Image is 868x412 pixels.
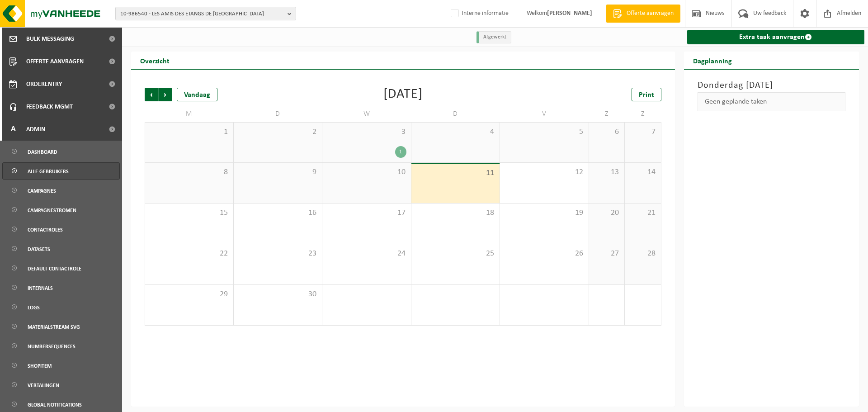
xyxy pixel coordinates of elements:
[238,127,318,137] span: 2
[2,376,120,393] a: Vertalingen
[2,162,120,180] a: Alle gebruikers
[505,208,584,218] span: 19
[150,289,229,299] span: 29
[594,167,620,177] span: 13
[684,52,741,69] h2: Dagplanning
[2,318,120,335] a: Materialstream SVG
[26,118,45,141] span: Admin
[629,167,656,177] span: 14
[177,88,217,101] div: Vandaag
[2,298,120,316] a: Logs
[606,5,680,23] a: Offerte aanvragen
[629,208,656,218] span: 21
[327,167,406,177] span: 10
[2,357,120,374] a: Shopitem
[624,9,676,18] span: Offerte aanvragen
[28,357,52,374] span: Shopitem
[416,127,495,137] span: 4
[28,202,76,219] span: Campagnestromen
[322,106,411,122] td: W
[234,106,323,122] td: D
[2,240,120,257] a: Datasets
[411,106,500,122] td: D
[2,201,120,218] a: Campagnestromen
[698,92,846,111] div: Geen geplande taken
[594,208,620,218] span: 20
[28,279,53,297] span: Internals
[28,318,80,336] span: Materialstream SVG
[589,106,625,122] td: Z
[150,249,229,259] span: 22
[594,249,620,259] span: 27
[629,127,656,137] span: 7
[2,182,120,199] a: Campagnes
[449,7,509,20] label: Interne informatie
[9,118,17,141] span: A
[687,30,865,44] a: Extra taak aanvragen
[28,241,50,258] span: Datasets
[505,127,584,137] span: 5
[28,299,40,316] span: Logs
[395,146,406,158] div: 1
[238,249,318,259] span: 23
[327,127,406,137] span: 3
[505,167,584,177] span: 12
[145,88,158,101] span: Vorige
[28,221,63,238] span: Contactroles
[625,106,661,122] td: Z
[629,249,656,259] span: 28
[28,377,59,394] span: Vertalingen
[26,28,74,50] span: Bulk Messaging
[115,7,296,20] button: 10-986540 - LES AMIS DES ETANGS DE [GEOGRAPHIC_DATA]
[500,106,589,122] td: V
[547,10,592,17] strong: [PERSON_NAME]
[632,88,661,101] a: Print
[150,127,229,137] span: 1
[131,52,179,69] h2: Overzicht
[26,73,102,95] span: Orderentry Goedkeuring
[28,338,75,355] span: Numbersequences
[698,79,846,92] h3: Donderdag [DATE]
[238,289,318,299] span: 30
[594,127,620,137] span: 6
[327,249,406,259] span: 24
[476,31,511,43] li: Afgewerkt
[238,208,318,218] span: 16
[416,168,495,178] span: 11
[28,182,56,199] span: Campagnes
[26,50,84,73] span: Offerte aanvragen
[145,106,234,122] td: M
[639,91,654,99] span: Print
[28,143,57,161] span: Dashboard
[2,143,120,160] a: Dashboard
[416,208,495,218] span: 18
[2,260,120,277] a: default contactrole
[28,260,81,277] span: default contactrole
[150,167,229,177] span: 8
[505,249,584,259] span: 26
[2,337,120,355] a: Numbersequences
[327,208,406,218] span: 17
[150,208,229,218] span: 15
[28,163,69,180] span: Alle gebruikers
[383,88,423,101] div: [DATE]
[2,221,120,238] a: Contactroles
[120,7,284,21] span: 10-986540 - LES AMIS DES ETANGS DE [GEOGRAPHIC_DATA]
[159,88,172,101] span: Volgende
[416,249,495,259] span: 25
[2,279,120,296] a: Internals
[238,167,318,177] span: 9
[26,95,73,118] span: Feedback MGMT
